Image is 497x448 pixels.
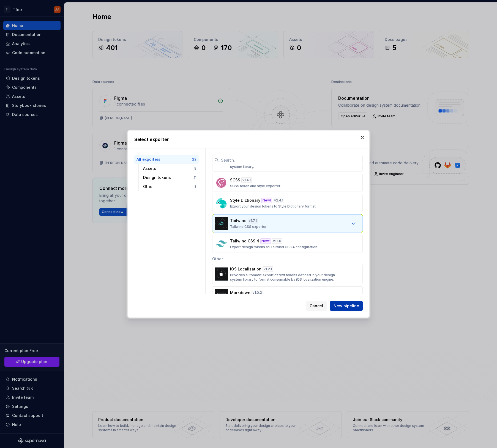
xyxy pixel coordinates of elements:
[141,164,199,173] button: Assets8
[143,175,194,180] div: Design tokens
[261,198,272,203] div: New!
[230,266,261,272] p: iOS Localization
[230,184,280,188] p: SCSS token and style exporter
[143,166,194,171] div: Assets
[212,235,363,253] button: Tailwind CSS 4New!v1.1.0Export design tokens as Tailwind CSS 4 configuration.
[230,245,318,249] p: Export design tokens as Tailwind CSS 4 configuration.
[252,290,263,295] div: v 1.0.2
[212,174,363,192] button: SCSSv1.4.1SCSS token and style exporter
[272,238,282,244] div: v 1.1.0
[141,173,199,182] button: Design tokens11
[141,182,199,191] button: Other3
[260,238,271,244] div: New!
[263,266,273,272] div: v 1.2.1
[212,214,363,233] button: Tailwindv1.7.1Tailwind CSS exporter
[212,264,363,284] button: iOS Localizationv1.2.1Provides automatic export of text tokens defined in your design system libr...
[230,204,316,209] p: Export your design tokens to Style Dictionary format.
[334,303,359,309] span: New pipeline
[330,301,363,311] button: New pipeline
[143,184,194,189] div: Other
[230,273,342,282] p: Provides automatic export of text tokens defined in your design system library to format consumab...
[136,157,192,162] div: All exporters
[194,184,196,189] div: 3
[241,177,252,183] div: v 1.4.1
[306,301,327,311] button: Cancel
[194,166,196,171] div: 8
[134,155,199,164] button: All exporters22
[230,218,247,223] p: Tailwind
[230,238,259,244] p: Tailwind CSS 4
[230,198,260,203] p: Style Dictionary
[212,286,363,305] button: Markdownv1.0.2Markdown Exporter
[230,177,240,183] p: SCSS
[273,198,284,203] div: v 2.4.1
[134,136,363,143] h2: Select exporter
[310,303,323,309] span: Cancel
[212,253,363,264] div: Other
[192,157,196,162] div: 22
[230,290,250,295] p: Markdown
[219,155,363,165] input: Search...
[194,175,196,180] div: 11
[248,218,258,223] div: v 1.7.1
[230,225,267,229] p: Tailwind CSS exporter
[212,194,363,212] button: Style DictionaryNew!v2.4.1Export your design tokens to Style Dictionary format.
